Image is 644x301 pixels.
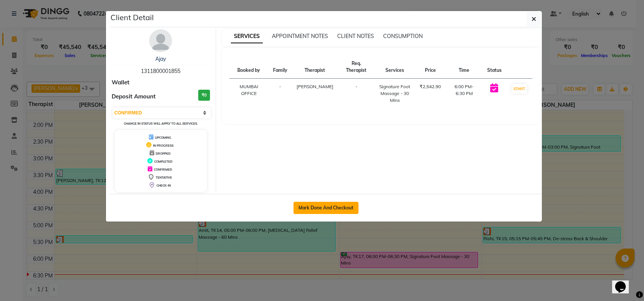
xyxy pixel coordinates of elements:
[154,168,172,171] span: CONFIRMED
[156,176,172,179] span: TENTATIVE
[383,33,423,40] span: CONSUMPTION
[154,160,172,163] span: COMPLETED
[375,55,415,79] th: Services
[141,68,180,74] span: 1311800001855
[153,144,174,147] span: IN PROGRESS
[338,55,375,79] th: Req. Therapist
[511,84,527,93] button: START
[420,83,441,90] div: ₹2,542.90
[337,33,374,40] span: CLIENT NOTES
[268,79,292,109] td: -
[231,30,263,43] span: SERVICES
[297,84,333,89] span: [PERSON_NAME]
[268,55,292,79] th: Family
[445,55,483,79] th: Time
[155,55,166,62] a: Ajay
[338,79,375,109] td: -
[156,152,170,155] span: DROPPED
[110,12,154,23] h5: Client Detail
[445,79,483,109] td: 6:00 PM-6:30 PM
[155,136,171,139] span: UPCOMING
[112,78,129,87] span: Wallet
[292,55,338,79] th: Therapist
[156,184,171,187] span: CHECK-IN
[229,79,268,109] td: MUMBAI OFFICE
[124,122,198,125] small: Change in status will apply to all services.
[198,90,210,101] h3: ₹0
[272,33,328,40] span: APPOINTMENT NOTES
[112,92,156,101] span: Deposit Amount
[149,29,172,52] img: avatar
[483,55,506,79] th: Status
[229,55,268,79] th: Booked by
[379,83,410,104] div: Signature Foot Massage - 30 Mins
[294,202,358,214] button: Mark Done And Checkout
[415,55,445,79] th: Price
[612,271,636,293] iframe: chat widget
